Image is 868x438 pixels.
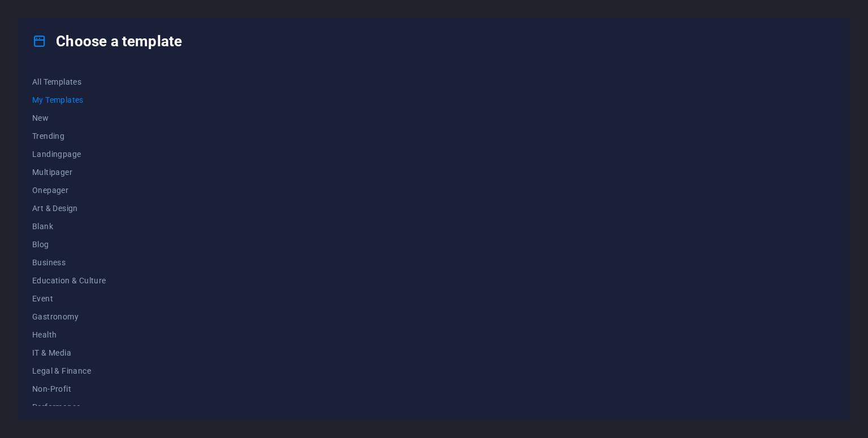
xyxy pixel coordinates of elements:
[32,402,106,411] span: Performance
[32,181,106,199] button: Onepager
[32,132,106,141] span: Trending
[32,109,106,127] button: New
[32,290,106,308] button: Event
[32,113,106,122] span: New
[32,348,106,357] span: IT & Media
[32,308,106,326] button: Gastronomy
[32,384,106,393] span: Non-Profit
[32,127,106,145] button: Trending
[32,91,106,109] button: My Templates
[32,253,106,271] button: Business
[32,366,106,375] span: Legal & Finance
[32,145,106,163] button: Landingpage
[32,95,106,104] span: My Templates
[32,380,106,398] button: Non-Profit
[32,186,106,195] span: Onepager
[32,163,106,181] button: Multipager
[32,77,106,86] span: All Templates
[32,217,106,235] button: Blank
[32,258,106,267] span: Business
[32,271,106,290] button: Education & Culture
[32,312,106,321] span: Gastronomy
[32,240,106,249] span: Blog
[32,330,106,339] span: Health
[32,326,106,344] button: Health
[32,199,106,217] button: Art & Design
[32,362,106,380] button: Legal & Finance
[32,150,106,159] span: Landingpage
[32,73,106,91] button: All Templates
[32,294,106,303] span: Event
[32,32,182,50] h4: Choose a template
[32,344,106,362] button: IT & Media
[32,204,106,213] span: Art & Design
[32,222,106,231] span: Blank
[32,398,106,416] button: Performance
[32,168,106,177] span: Multipager
[32,235,106,253] button: Blog
[32,276,106,285] span: Education & Culture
